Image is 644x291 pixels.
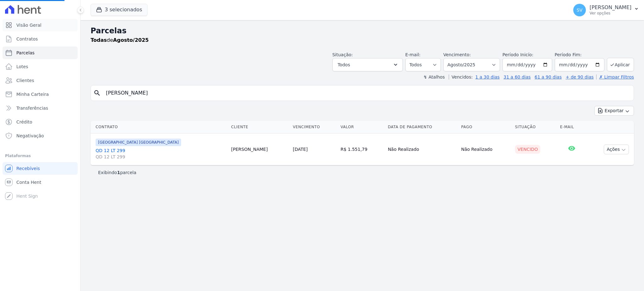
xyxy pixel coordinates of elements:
[3,74,78,87] a: Clientes
[3,33,78,45] a: Contratos
[607,58,634,71] button: Aplicar
[117,170,120,175] b: 1
[16,50,35,56] span: Parcelas
[16,36,38,42] span: Contratos
[577,8,582,12] span: SV
[3,176,78,189] a: Conta Hent
[16,165,40,172] span: Recebíveis
[3,129,78,142] a: Negativação
[423,74,445,80] label: ↯ Atalhos
[16,119,32,125] span: Crédito
[16,179,41,185] span: Conta Hent
[16,105,48,111] span: Transferências
[596,74,634,80] a: ✗ Limpar Filtros
[449,74,473,80] label: Vencidos:
[293,147,308,152] a: [DATE]
[229,121,290,134] th: Cliente
[5,152,75,160] div: Plataformas
[332,58,403,71] button: Todos
[98,169,136,176] p: Exibindo parcela
[338,134,385,165] td: R$ 1.551,79
[91,121,229,134] th: Contrato
[102,87,631,99] input: Buscar por nome do lote ou do cliente
[385,134,458,165] td: Não Realizado
[16,63,28,70] span: Lotes
[338,121,385,134] th: Valor
[604,145,629,154] button: Ações
[91,37,107,43] strong: Todas
[96,139,181,146] span: [GEOGRAPHIC_DATA] [GEOGRAPHIC_DATA]
[3,102,78,114] a: Transferências
[515,145,541,154] div: Vencido
[3,60,78,73] a: Lotes
[113,37,149,43] strong: Agosto/2025
[513,121,558,134] th: Situação
[3,116,78,128] a: Crédito
[93,89,101,97] i: search
[535,74,562,80] a: 61 a 90 dias
[16,133,44,139] span: Negativação
[443,52,471,57] label: Vencimento:
[290,121,338,134] th: Vencimento
[566,74,594,80] a: + de 90 dias
[459,134,513,165] td: Não Realizado
[590,11,631,16] p: Ver opções
[229,134,290,165] td: [PERSON_NAME]
[16,77,34,84] span: Clientes
[405,52,421,57] label: E-mail:
[459,121,513,134] th: Pago
[594,106,634,116] button: Exportar
[503,74,530,80] a: 31 a 60 dias
[332,52,353,57] label: Situação:
[91,4,147,16] button: 3 selecionados
[502,52,533,57] label: Período Inicío:
[555,52,604,58] label: Período Fim:
[16,22,42,28] span: Visão Geral
[91,25,634,36] h2: Parcelas
[91,36,149,44] p: de
[3,88,78,101] a: Minha Carteira
[3,19,78,31] a: Visão Geral
[3,47,78,59] a: Parcelas
[3,162,78,175] a: Recebíveis
[475,74,500,80] a: 1 a 30 dias
[16,91,49,97] span: Minha Carteira
[558,121,586,134] th: E-mail
[590,4,631,11] p: [PERSON_NAME]
[96,154,226,160] span: QD 12 LT 299
[568,1,644,19] button: SV [PERSON_NAME] Ver opções
[385,121,458,134] th: Data de Pagamento
[96,147,226,160] a: QD 12 LT 299QD 12 LT 299
[338,61,350,69] span: Todos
